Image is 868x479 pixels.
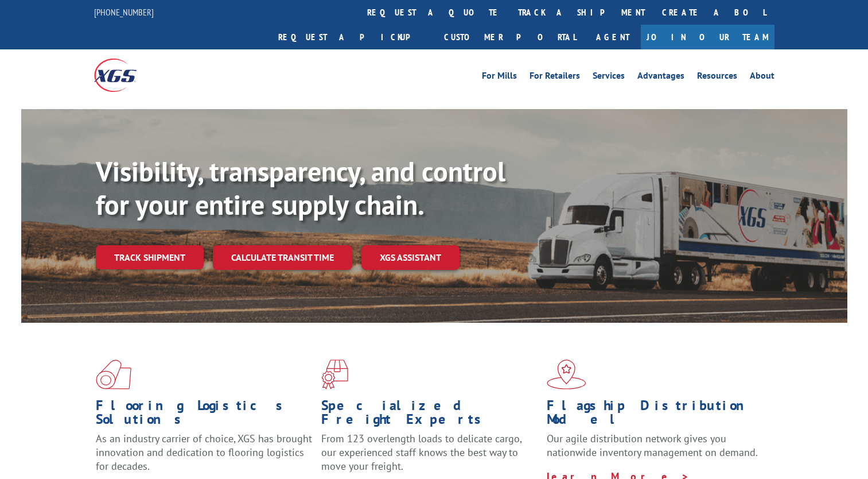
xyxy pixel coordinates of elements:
a: Request a pickup [270,25,435,49]
a: Join Our Team [641,25,774,49]
a: For Mills [482,71,517,84]
h1: Flagship Distribution Model [547,399,764,432]
h1: Specialized Freight Experts [321,399,538,432]
h1: Flooring Logistics Solutions [96,399,313,432]
a: Advantages [637,71,684,84]
a: [PHONE_NUMBER] [94,6,154,18]
a: Agent [585,25,641,49]
a: Resources [697,71,737,84]
a: Track shipment [96,245,204,269]
a: Customer Portal [435,25,585,49]
a: XGS ASSISTANT [361,245,460,270]
span: Our agile distribution network gives you nationwide inventory management on demand. [547,432,758,459]
a: For Retailers [530,71,580,84]
img: xgs-icon-flagship-distribution-model-red [547,360,586,389]
a: Services [593,71,625,84]
b: Visibility, transparency, and control for your entire supply chain. [96,153,505,222]
a: Calculate transit time [213,245,352,270]
img: xgs-icon-focused-on-flooring-red [321,360,348,389]
span: As an industry carrier of choice, XGS has brought innovation and dedication to flooring logistics... [96,432,312,473]
img: xgs-icon-total-supply-chain-intelligence-red [96,360,131,389]
a: About [750,71,774,84]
